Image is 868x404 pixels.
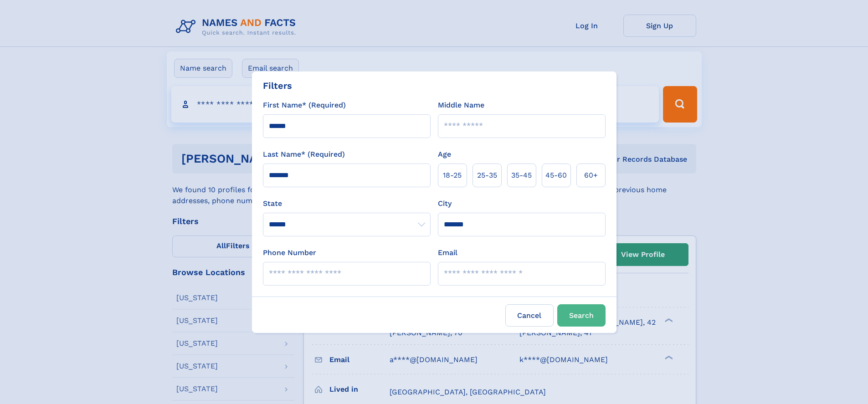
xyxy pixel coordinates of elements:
div: Filters [263,79,292,92]
label: First Name* (Required) [263,100,346,111]
label: City [438,198,452,209]
label: Last Name* (Required) [263,149,345,160]
span: 60+ [584,170,598,181]
label: Phone Number [263,247,316,258]
label: State [263,198,431,209]
span: 25‑35 [477,170,497,181]
label: Middle Name [438,100,484,111]
label: Email [438,247,457,258]
label: Age [438,149,451,160]
button: Search [557,304,606,327]
label: Cancel [505,304,554,327]
span: 45‑60 [545,170,567,181]
span: 18‑25 [443,170,462,181]
span: 35‑45 [511,170,532,181]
